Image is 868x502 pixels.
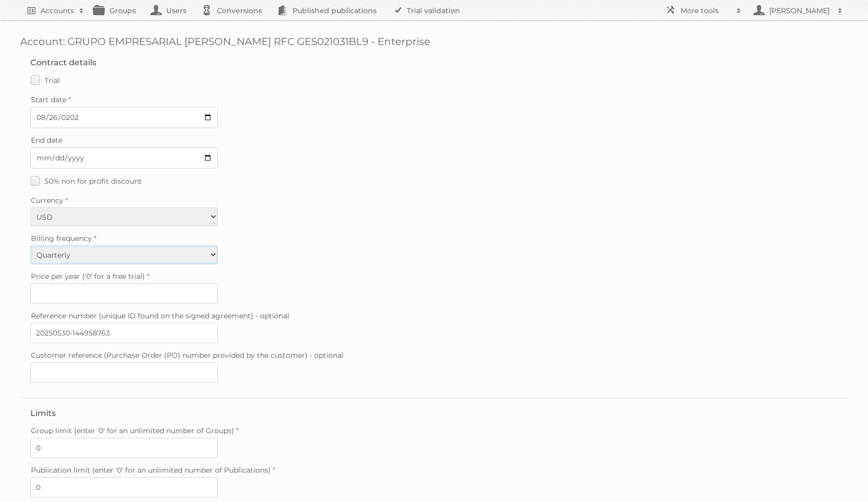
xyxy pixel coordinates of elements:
span: Publication limit (enter '0' for an unlimited number of Publications) [31,466,271,475]
h2: Accounts [41,6,74,16]
span: Reference number (unique ID found on the signed agreement) - optional [31,311,289,320]
h1: Account: GRUPO EMPRESARIAL [PERSON_NAME] RFC GES021031BL9 - Enterprise [20,35,848,48]
span: Billing frequency [31,234,92,243]
span: Currency [31,196,63,205]
span: 50% non for profit discount [45,177,142,186]
span: Trial [45,76,60,85]
span: End date [31,136,62,145]
h2: [PERSON_NAME] [767,6,833,16]
span: Price per year ('0' for a free trial) [31,272,145,281]
legend: Contract details [30,58,96,67]
span: Start date [31,95,66,104]
legend: Limits [30,408,56,418]
span: Customer reference (Purchase Order (PO) number provided by the customer) - optional [31,351,344,360]
span: Group limit (enter '0' for an unlimited number of Groups) [31,426,234,435]
h2: More tools [681,6,731,16]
